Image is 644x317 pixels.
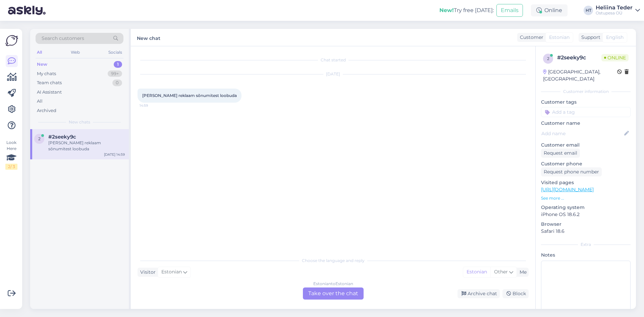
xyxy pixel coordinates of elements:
[541,107,631,117] input: Add a tag
[584,6,593,15] div: HT
[541,242,631,248] div: Extra
[112,80,122,86] div: 0
[541,149,580,158] div: Request email
[541,89,631,95] div: Customer information
[541,221,631,228] p: Browser
[541,195,631,201] p: See more ...
[48,140,125,152] div: [PERSON_NAME] reklaam sõnumitest loobuda
[458,289,500,298] div: Archive chat
[517,269,527,276] div: Me
[108,70,122,77] div: 99+
[541,187,594,193] a: [URL][DOMAIN_NAME]
[541,130,623,137] input: Add name
[531,4,568,16] div: Online
[42,35,84,42] span: Search customers
[596,5,633,10] div: Heliina Teder
[137,33,160,42] label: New chat
[439,6,494,14] div: Try free [DATE]:
[37,89,62,96] div: AI Assistant
[541,160,631,167] p: Customer phone
[541,167,602,176] div: Request phone number
[138,57,529,63] div: Chat started
[541,252,631,259] p: Notes
[541,179,631,186] p: Visited pages
[138,269,156,276] div: Visitor
[606,34,624,41] span: English
[494,269,508,275] span: Other
[138,258,529,264] div: Choose the language and reply
[138,71,529,77] div: [DATE]
[38,136,41,141] span: 2
[5,140,17,170] div: Look Here
[596,5,640,16] a: Heliina TederOstupesa OÜ
[541,142,631,149] p: Customer email
[161,268,182,276] span: Estonian
[517,34,543,41] div: Customer
[5,164,17,170] div: 2 / 3
[303,287,364,300] div: Take over the chat
[48,134,76,140] span: #2seeky9c
[36,48,43,57] div: All
[502,289,529,298] div: Block
[69,48,81,57] div: Web
[557,54,601,62] div: # 2seeky9c
[547,56,549,61] span: 2
[439,7,454,13] b: New!
[601,54,629,61] span: Online
[596,10,633,16] div: Ostupesa OÜ
[69,119,90,125] span: New chats
[114,61,122,68] div: 1
[541,228,631,235] p: Safari 18.6
[541,211,631,218] p: iPhone OS 18.6.2
[142,93,237,98] span: [PERSON_NAME] reklaam sõnumitest loobuda
[37,98,43,105] div: All
[37,107,56,114] div: Archived
[463,267,490,277] div: Estonian
[37,61,47,68] div: New
[104,152,125,157] div: [DATE] 14:59
[5,34,18,47] img: Askly Logo
[107,48,123,57] div: Socials
[549,34,570,41] span: Estonian
[140,103,165,108] span: 14:59
[541,99,631,106] p: Customer tags
[37,80,62,86] div: Team chats
[579,34,600,41] div: Support
[313,281,353,287] div: Estonian to Estonian
[543,68,617,83] div: [GEOGRAPHIC_DATA], [GEOGRAPHIC_DATA]
[541,204,631,211] p: Operating system
[37,70,56,77] div: My chats
[541,120,631,127] p: Customer name
[496,4,523,17] button: Emails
